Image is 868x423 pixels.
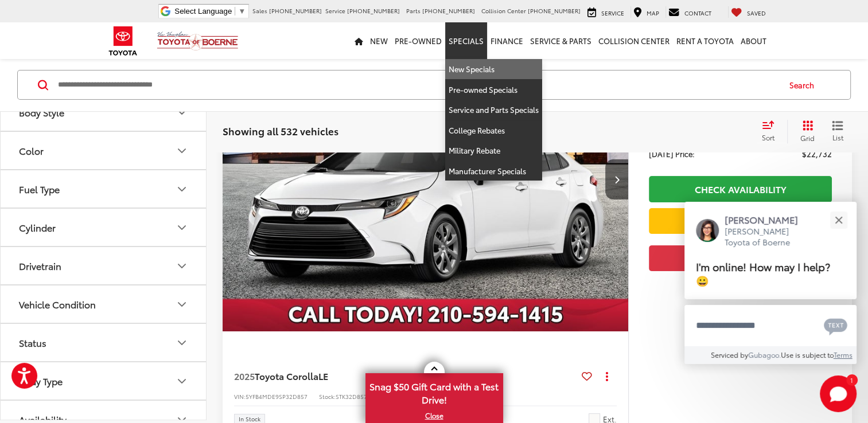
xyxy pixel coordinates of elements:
button: List View [823,120,852,143]
div: Drivetrain [19,261,61,272]
a: Service and Parts Specials [445,100,542,120]
a: Select Language​ [174,7,246,15]
button: Body TypeBody Type [1,363,207,400]
span: Collision Center [481,6,526,15]
button: Search [779,71,831,100]
span: Service [325,6,345,15]
img: Toyota [102,22,145,60]
span: Use is subject to [781,350,834,359]
div: Fuel Type [175,182,189,196]
span: [PHONE_NUMBER] [422,6,475,15]
div: Color [19,146,44,156]
span: [PHONE_NUMBER] [528,6,581,15]
a: Collision Center [595,22,673,59]
a: Service & Parts: Opens in a new tab [527,22,595,59]
button: Body StyleBody Style [1,94,207,131]
button: StatusStatus [1,324,207,362]
span: [DATE] Price: [649,148,695,159]
span: Contact [684,9,711,17]
span: Parts [406,6,421,15]
div: Status [175,336,189,350]
a: Gubagoo. [748,350,781,359]
span: STK32D857 [336,392,367,401]
div: Body Style [19,107,64,118]
a: Map [630,6,662,18]
a: New Specials [445,59,542,80]
a: Rent a Toyota [673,22,737,59]
p: [PERSON_NAME] [725,213,809,226]
span: 1 [850,377,853,382]
span: I'm online! How may I help? 😀 [696,258,830,288]
button: Get Price Now [649,245,832,271]
textarea: Type your message [684,305,857,346]
span: Select Language [174,7,232,15]
button: Chat with SMS [820,312,851,338]
button: Vehicle ConditionVehicle Condition [1,286,207,323]
button: Actions [597,366,617,386]
span: Service [601,9,624,17]
button: Next image [605,159,628,199]
span: Grid [800,134,815,143]
span: Toyota Corolla [255,369,318,382]
span: [PHONE_NUMBER] [347,6,400,15]
span: Map [647,9,659,17]
div: Body Type [175,374,189,388]
span: Serviced by [711,350,748,359]
svg: Start Chat [820,375,857,412]
a: College Rebates [445,120,542,141]
div: Vehicle Condition [175,297,189,311]
svg: Text [824,317,847,335]
a: 2025 Toyota Corolla LE2025 Toyota Corolla LE2025 Toyota Corolla LE2025 Toyota Corolla LE [222,27,629,331]
span: ▼ [238,7,246,15]
span: Showing all 532 vehicles [223,124,338,138]
button: DrivetrainDrivetrain [1,248,207,285]
button: ColorColor [1,132,207,170]
div: Status [19,338,46,348]
a: Home [351,22,367,59]
div: Drivetrain [175,259,189,273]
a: Finance [487,22,527,59]
span: In Stock [239,416,260,422]
a: Contact [665,6,714,18]
div: Cylinder [19,222,56,233]
a: 2025Toyota CorollaLE [234,370,577,382]
span: Saved [747,9,766,17]
input: Search by Make, Model, or Keyword [57,72,779,99]
button: Close [826,207,851,232]
a: Pre-owned Specials [445,80,542,100]
div: 2025 Toyota Corolla LE 0 [222,27,629,331]
div: Vehicle Condition [19,299,96,310]
div: Body Type [19,376,63,387]
a: Value Your Trade [649,208,832,234]
p: [PERSON_NAME] Toyota of Boerne [725,226,809,248]
button: Select sort value [756,120,787,143]
a: My Saved Vehicles [728,6,769,18]
a: New [367,22,391,59]
span: Sales [252,6,267,15]
span: Snag $50 Gift Card with a Test Drive! [367,374,502,409]
span: 2025 [234,369,255,382]
span: 5YFB4MDE9SP32D857 [246,392,308,401]
a: Specials [445,22,487,59]
span: Stock: [319,392,336,401]
a: Check Availability [649,176,832,202]
div: Body Style [175,105,189,119]
a: Pre-Owned [391,22,445,59]
span: ​ [235,7,235,15]
span: $22,732 [802,148,832,159]
button: CylinderCylinder [1,209,207,246]
a: About [737,22,770,59]
a: Service [585,6,627,18]
img: 2025 Toyota Corolla LE [222,27,629,332]
div: Color [175,144,189,158]
button: Grid View [787,120,823,143]
span: List [832,133,843,143]
button: Toggle Chat Window [820,375,857,412]
span: Sort [762,133,774,143]
span: [PHONE_NUMBER] [269,6,322,15]
span: VIN: [234,392,246,401]
div: Fuel Type [19,184,60,195]
span: dropdown dots [605,371,608,381]
div: Close[PERSON_NAME][PERSON_NAME] Toyota of BoerneI'm online! How may I help? 😀Type your messageCha... [684,202,857,364]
